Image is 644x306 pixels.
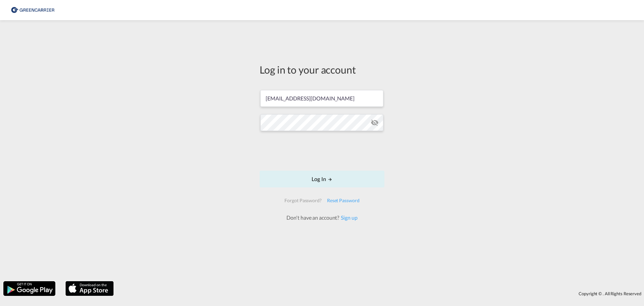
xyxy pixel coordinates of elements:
[339,214,357,221] a: Sign up
[324,194,362,207] div: Reset Password
[117,288,644,299] div: Copyright © . All Rights Reserved
[271,138,373,164] iframe: reCAPTCHA
[279,214,365,221] div: Don't have an account?
[282,194,324,207] div: Forgot Password?
[260,171,384,187] button: LOGIN
[260,62,384,77] div: Log in to your account
[3,280,56,297] img: google.png
[65,280,114,297] img: apple.png
[371,119,379,127] md-icon: icon-eye-off
[260,90,383,107] input: Enter email/phone number
[10,3,55,18] img: 8cf206808afe11efa76fcd1e3d746489.png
